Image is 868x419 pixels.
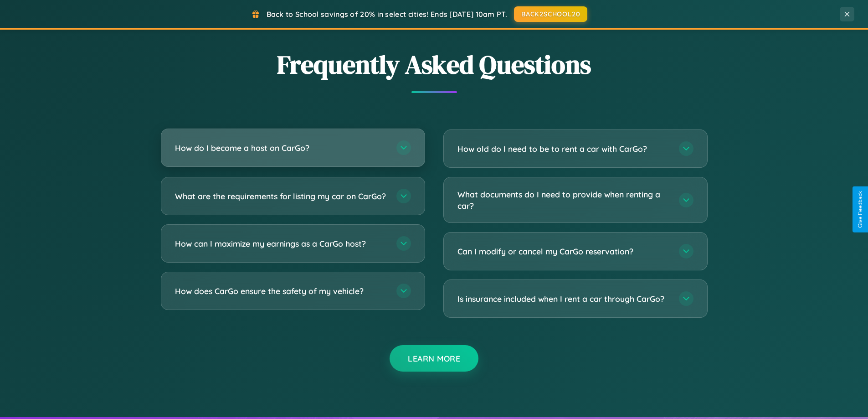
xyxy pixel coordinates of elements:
[175,191,387,202] h3: What are the requirements for listing my car on CarGo?
[457,143,670,155] h3: How old do I need to be to rent a car with CarGo?
[857,191,863,228] div: Give Feedback
[267,10,507,19] span: Back to School savings of 20% in select cities! Ends [DATE] 10am PT.
[457,293,670,305] h3: Is insurance included when I rent a car through CarGo?
[514,6,587,22] button: BACK2SCHOOL20
[175,285,387,297] h3: How does CarGo ensure the safety of my vehicle?
[457,246,670,257] h3: Can I modify or cancel my CarGo reservation?
[161,47,708,82] h2: Frequently Asked Questions
[390,345,478,372] button: Learn More
[175,238,387,249] h3: How can I maximize my earnings as a CarGo host?
[175,142,387,154] h3: How do I become a host on CarGo?
[457,189,670,211] h3: What documents do I need to provide when renting a car?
